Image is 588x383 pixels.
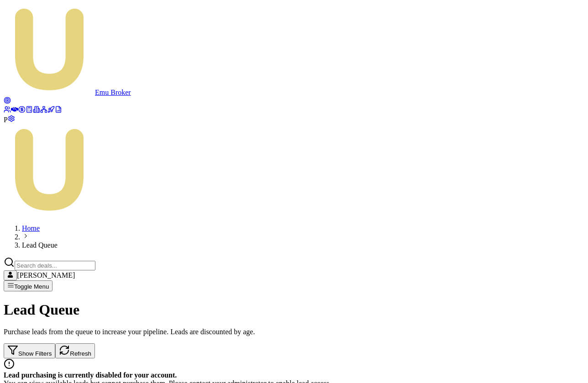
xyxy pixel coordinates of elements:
[4,301,584,318] h1: Lead Queue
[4,124,95,215] img: Emu Money
[4,224,584,249] nav: breadcrumb
[4,328,584,336] p: Purchase leads from the queue to increase your pipeline. Leads are discounted by age.
[95,88,131,96] span: Emu Broker
[4,88,131,96] a: Emu Broker
[4,116,8,124] span: P
[4,4,95,95] img: emu-icon-u.png
[4,280,52,291] button: Toggle Menu
[17,271,75,279] span: [PERSON_NAME]
[4,343,55,358] button: Show Filters
[22,241,58,249] span: Lead Queue
[22,224,40,232] a: Home
[55,343,95,358] button: Refresh
[15,261,95,270] input: Search deals
[4,371,177,379] strong: Lead purchasing is currently disabled for your account.
[14,283,49,290] span: Toggle Menu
